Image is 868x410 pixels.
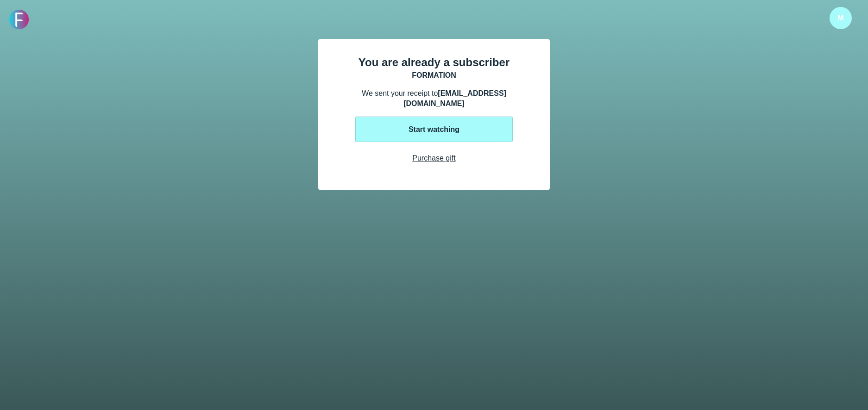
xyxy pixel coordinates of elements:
[362,89,506,107] span: We sent your receipt to
[9,10,76,29] img: FORMATION
[412,154,455,162] span: Purchase gift
[355,70,513,81] div: FORMATION
[355,117,513,142] button: Start watching
[402,124,466,135] div: Start watching
[830,7,852,29] img: f078d531cf7d0dba92961dc114f1d655.png
[355,57,513,68] div: You are already a subscriber
[823,7,859,32] div: M
[403,89,506,107] b: [EMAIL_ADDRESS][DOMAIN_NAME]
